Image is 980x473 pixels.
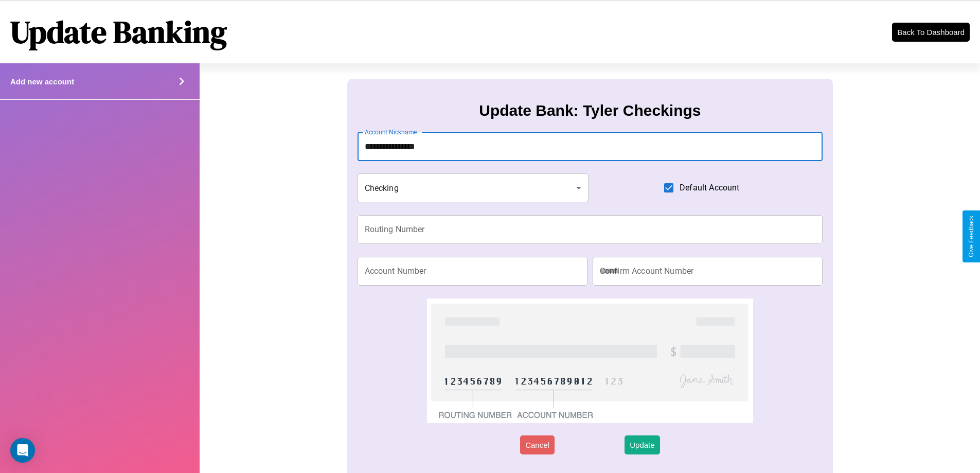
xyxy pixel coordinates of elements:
label: Account Nickname [365,128,417,136]
button: Cancel [520,435,555,454]
h1: Update Banking [10,11,227,53]
h3: Update Bank: Tyler Checkings [479,102,701,119]
img: check [427,299,753,423]
div: Open Intercom Messenger [10,438,35,463]
h4: Add new account [10,77,74,86]
button: Back To Dashboard [892,23,970,42]
div: Checking [358,173,589,202]
span: Default Account [680,182,739,194]
div: Give Feedback [968,216,975,257]
button: Update [625,435,660,454]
